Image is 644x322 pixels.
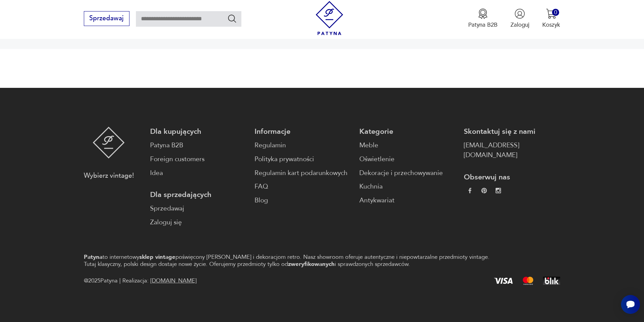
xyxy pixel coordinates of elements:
div: | [119,276,121,286]
p: Kategorie [359,127,456,137]
img: Visa [494,278,513,284]
a: Idea [150,168,246,178]
a: Regulamin [255,141,351,150]
a: [EMAIL_ADDRESS][DOMAIN_NAME] [464,141,560,160]
img: 37d27d81a828e637adc9f9cb2e3d3a8a.webp [481,188,487,193]
img: BLIK [543,277,560,285]
span: @ 2025 Patyna [84,276,118,286]
a: [DOMAIN_NAME] [150,277,196,284]
a: Dekoracje i przechowywanie [359,168,456,178]
img: Ikonka użytkownika [515,8,525,19]
a: Sprzedawaj [84,16,129,22]
img: Ikona medalu [478,8,488,19]
a: Foreign customers [150,154,246,164]
a: Meble [359,141,456,150]
p: Skontaktuj się z nami [464,127,560,137]
a: Polityka prywatności [255,154,351,164]
a: Kuchnia [359,182,456,192]
a: Patyna B2B [150,141,246,150]
a: Regulamin kart podarunkowych [255,168,351,178]
a: Ikona medaluPatyna B2B [468,8,498,29]
div: 0 [552,9,559,16]
img: Patyna - sklep z meblami i dekoracjami vintage [93,127,125,158]
p: Dla kupujących [150,127,246,137]
img: c2fd9cf7f39615d9d6839a72ae8e59e5.webp [496,188,501,193]
p: Koszyk [542,21,560,29]
button: Sprzedawaj [84,11,129,26]
p: Wybierz vintage! [84,171,134,181]
p: to internetowy poświęcony [PERSON_NAME] i dekoracjom retro. Nasz showroom oferuje autentyczne i n... [84,253,500,268]
button: Szukaj [227,14,237,23]
img: Mastercard [523,277,533,285]
button: Patyna B2B [468,8,498,29]
strong: Patyna [84,253,102,261]
a: Sprzedawaj [150,204,246,214]
strong: sklep vintage [139,253,175,261]
a: Oświetlenie [359,154,456,164]
p: Informacje [255,127,351,137]
img: Ikona koszyka [546,8,556,19]
button: 0Koszyk [542,8,560,29]
img: Patyna - sklep z meblami i dekoracjami vintage [312,1,347,35]
span: Realizacja: [122,276,196,286]
button: Zaloguj [510,8,529,29]
p: Patyna B2B [468,21,498,29]
p: Dla sprzedających [150,190,246,200]
a: Zaloguj się [150,218,246,227]
a: FAQ [255,182,351,192]
a: Blog [255,196,351,205]
iframe: Smartsupp widget button [621,295,640,314]
p: Zaloguj [510,21,529,29]
strong: zweryfikowanych [288,260,335,268]
p: Obserwuj nas [464,172,560,182]
a: Antykwariat [359,196,456,205]
img: da9060093f698e4c3cedc1453eec5031.webp [467,188,473,193]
